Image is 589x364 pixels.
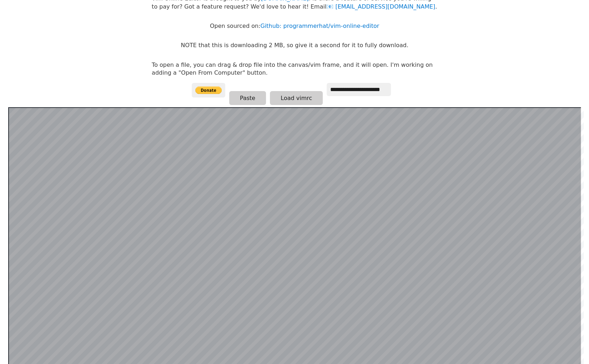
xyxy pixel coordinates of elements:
[210,22,379,30] p: Open sourced on:
[326,3,435,10] a: [EMAIL_ADDRESS][DOMAIN_NAME]
[260,23,379,29] a: Github: programmerhat/vim-online-editor
[152,61,437,77] p: To open a file, you can drag & drop file into the canvas/vim frame, and it will open. I'm working...
[181,41,408,49] p: NOTE that this is downloading 2 MB, so give it a second for it to fully download.
[229,91,266,105] button: Paste
[270,91,323,105] button: Load vimrc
